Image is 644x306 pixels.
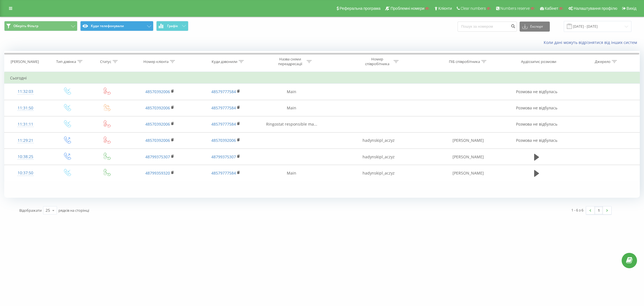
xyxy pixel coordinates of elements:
[11,59,39,64] div: [PERSON_NAME]
[516,121,557,127] span: Розмова не відбулась
[390,6,424,11] span: Проблемні номери
[458,22,517,32] input: Пошук за номером
[145,154,170,159] a: 48799375307
[449,59,480,64] div: ПІБ співробітника
[595,206,603,214] a: 1
[56,59,76,64] div: Тип дзвінка
[326,132,431,149] td: hadynskipl_aczyz
[211,121,236,127] a: 48579777584
[257,165,326,181] td: Main
[521,59,556,64] div: Аудіозапис розмови
[257,84,326,100] td: Main
[266,121,317,127] span: Ringostat responsible ma...
[4,21,77,31] button: Оберіть Фільтр
[544,40,640,45] a: Коли дані можуть відрізнятися вiд інших систем
[211,154,236,159] a: 48799375307
[574,6,617,11] span: Налаштування профілю
[211,89,236,94] a: 48579777584
[438,6,452,11] span: Клієнти
[10,168,41,178] div: 10:37:50
[545,6,558,11] span: Кабінет
[58,208,89,213] span: рядків на сторінці
[627,6,636,11] span: Вихід
[431,149,505,165] td: [PERSON_NAME]
[340,6,381,11] span: Реферальна програма
[145,121,170,127] a: 48570392006
[212,59,237,64] div: Куди дзвонили
[100,59,111,64] div: Статус
[10,135,41,146] div: 11:29:21
[211,138,236,143] a: 48570392006
[10,119,41,130] div: 11:31:11
[461,6,486,11] span: Clear numbers
[167,24,178,28] span: Графік
[275,57,305,66] div: Назва схеми переадресації
[500,6,530,11] span: Numbers reserve
[80,21,153,31] button: Куди телефонували
[145,89,170,94] a: 48570392006
[4,72,640,84] td: Сьогодні
[143,59,169,64] div: Номер клієнта
[362,57,392,66] div: Номер співробітника
[211,170,236,176] a: 48579777584
[326,149,431,165] td: hadynskipl_aczyz
[516,89,557,94] span: Розмова не відбулась
[211,105,236,110] a: 48579777584
[145,170,170,176] a: 48799359320
[431,165,505,181] td: [PERSON_NAME]
[520,22,550,32] button: Експорт
[10,103,41,114] div: 11:31:50
[10,86,41,97] div: 11:32:03
[156,21,188,31] button: Графік
[10,151,41,162] div: 10:38:25
[431,132,505,149] td: [PERSON_NAME]
[145,105,170,110] a: 48570392006
[145,138,170,143] a: 48570392006
[516,138,557,143] span: Розмова не відбулась
[46,208,50,213] div: 25
[257,100,326,116] td: Main
[516,105,557,110] span: Розмова не відбулась
[19,208,42,213] span: Відображати
[326,165,431,181] td: hadynskipl_aczyz
[13,24,38,28] span: Оберіть Фільтр
[571,207,583,213] div: 1 - 6 з 6
[595,59,610,64] div: Джерело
